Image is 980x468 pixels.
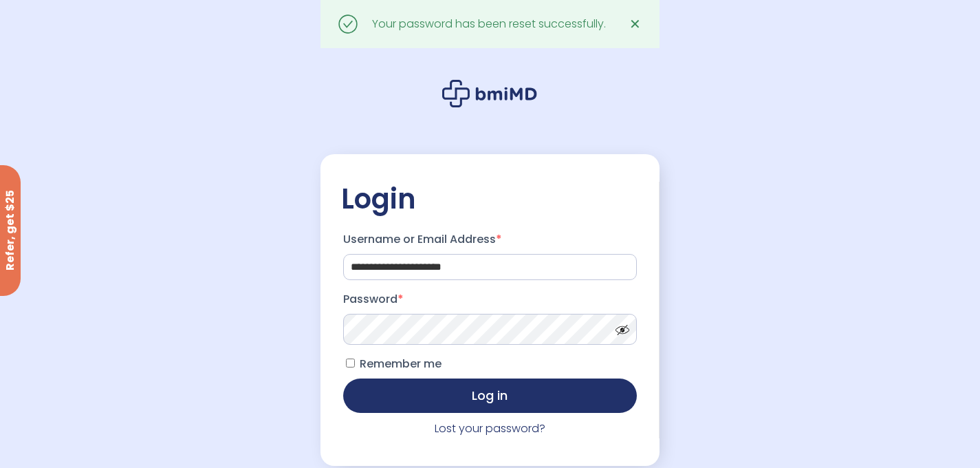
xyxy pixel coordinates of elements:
input: Remember me [346,359,355,368]
a: ✕ [622,10,649,38]
label: Username or Email Address [343,228,637,251]
span: Remember me [360,356,442,372]
label: Password [343,288,637,310]
h2: Login [341,182,639,216]
button: Log in [343,379,637,413]
div: Your password has been reset successfully. [372,14,606,34]
span: ✕ [629,14,641,34]
a: Lost your password? [435,421,545,436]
